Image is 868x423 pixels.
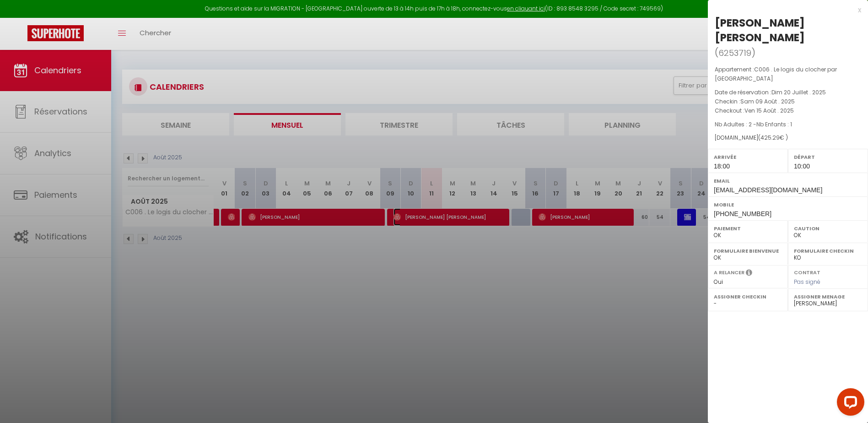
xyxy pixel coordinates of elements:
[715,106,861,115] p: Checkout :
[718,47,751,59] span: 6253719
[830,385,868,423] iframe: LiveChat chat widget
[758,134,788,141] span: ( € )
[714,163,730,170] span: 18:00
[715,88,861,97] p: Date de réservation :
[794,269,820,275] label: Contrat
[715,16,861,45] div: [PERSON_NAME] [PERSON_NAME]
[740,98,795,105] span: Sam 09 Août . 2025
[794,163,810,170] span: 10:00
[715,134,861,142] div: [DOMAIN_NAME]
[771,88,826,96] span: Dim 20 Juillet . 2025
[715,46,755,59] span: ( )
[794,224,862,233] label: Caution
[744,107,794,114] span: Ven 15 Août . 2025
[714,269,744,277] label: A relancer
[715,120,792,128] span: Nb Adultes : 2 -
[714,152,782,162] label: Arrivée
[714,224,782,233] label: Paiement
[760,134,780,141] span: 425.29
[714,246,782,255] label: Formulaire Bienvenue
[714,292,782,301] label: Assigner Checkin
[715,65,837,82] span: C006 . Le logis du clocher par [GEOGRAPHIC_DATA]
[756,120,792,128] span: Nb Enfants : 1
[714,186,822,194] span: [EMAIL_ADDRESS][DOMAIN_NAME]
[714,176,862,185] label: Email
[794,246,862,255] label: Formulaire Checkin
[714,210,771,217] span: [PHONE_NUMBER]
[794,292,862,301] label: Assigner Menage
[714,200,862,209] label: Mobile
[715,97,861,106] p: Checkin :
[746,269,752,279] i: Sélectionner OUI si vous souhaiter envoyer les séquences de messages post-checkout
[715,65,861,83] p: Appartement :
[708,5,861,16] div: x
[794,278,820,286] span: Pas signé
[794,152,862,162] label: Départ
